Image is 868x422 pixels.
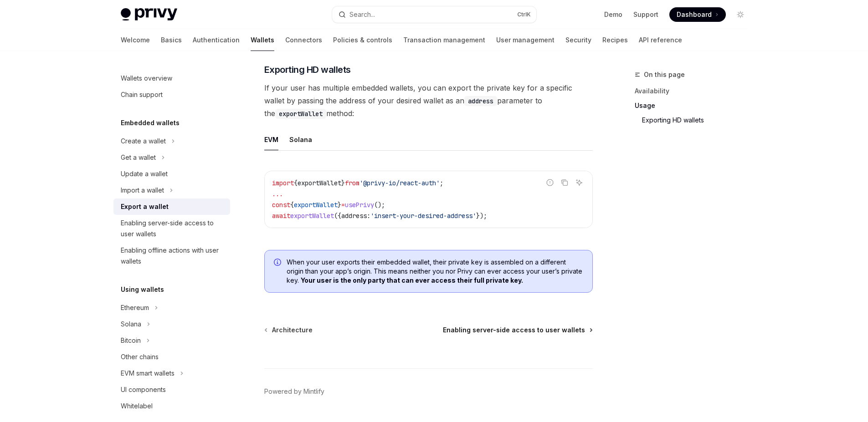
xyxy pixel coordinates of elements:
span: On this page [644,69,685,80]
div: Solana [121,319,141,330]
a: Powered by Mintlify [264,387,324,396]
span: ; [440,179,443,187]
div: Wallets overview [121,73,172,84]
div: Solana [289,129,312,150]
span: If your user has multiple embedded wallets, you can export the private key for a specific wallet ... [264,81,593,120]
code: exportWallet [275,109,326,119]
a: Wallets [251,29,274,51]
a: Demo [604,10,622,19]
a: Exporting HD wallets [635,113,755,127]
div: Enabling server-side access to user wallets [121,218,225,239]
div: Ethereum [121,302,149,313]
button: Toggle Import a wallet section [113,182,230,198]
button: Report incorrect code [544,177,556,188]
a: Recipes [602,29,628,51]
span: = [341,201,345,209]
div: Search... [349,9,375,20]
span: ({ [334,212,341,220]
h5: Embedded wallets [121,117,180,128]
span: await [272,212,290,220]
span: Ctrl K [517,11,531,18]
a: Architecture [265,325,313,335]
svg: Info [274,259,283,268]
a: API reference [639,29,682,51]
a: Usage [635,98,755,113]
a: Enabling server-side access to user wallets [443,325,592,335]
a: Update a wallet [113,166,230,182]
span: Enabling server-side access to user wallets [443,325,585,335]
div: EVM smart wallets [121,368,175,379]
div: Chain support [121,89,163,100]
span: (); [374,201,385,209]
button: Toggle Ethereum section [113,300,230,316]
span: exportWallet [290,212,334,220]
div: Import a wallet [121,185,164,196]
a: Enabling offline actions with user wallets [113,242,230,269]
button: Toggle Solana section [113,316,230,332]
span: exportWallet [298,179,341,187]
a: Security [565,29,591,51]
button: Toggle dark mode [733,7,748,22]
a: Availability [635,84,755,98]
div: Whitelabel [121,401,153,412]
a: User management [496,29,555,51]
span: { [290,201,294,209]
div: Update a wallet [121,168,168,179]
button: Toggle Create a wallet section [113,133,230,149]
span: Architecture [272,325,313,335]
span: '@privy-io/react-auth' [360,179,440,187]
button: Copy the contents from the code block [559,177,570,188]
span: When your user exports their embedded wallet, their private key is assembled on a different origi... [287,258,583,285]
a: Authentication [193,29,240,51]
div: Create a wallet [121,136,166,147]
span: 'insert-your-desired-address' [370,212,476,220]
a: Basics [161,29,182,51]
span: } [338,201,341,209]
b: Your user is the only party that can ever access their full private key. [301,276,523,284]
a: Policies & controls [333,29,392,51]
a: Welcome [121,29,150,51]
a: Chain support [113,86,230,103]
span: address: [341,212,370,220]
span: Exporting HD wallets [264,63,351,76]
a: Whitelabel [113,398,230,414]
div: Export a wallet [121,201,169,212]
span: from [345,179,360,187]
a: Support [633,10,658,19]
span: import [272,179,294,187]
span: }); [476,212,487,220]
button: Toggle Get a wallet section [113,149,230,166]
button: Toggle EVM smart wallets section [113,365,230,381]
a: Transaction management [403,29,485,51]
a: Dashboard [669,7,726,22]
a: Export a wallet [113,198,230,215]
div: UI components [121,384,166,395]
span: const [272,201,290,209]
span: usePrivy [345,201,374,209]
div: Get a wallet [121,152,156,163]
div: Bitcoin [121,335,141,346]
a: Connectors [285,29,322,51]
a: Wallets overview [113,70,230,86]
span: exportWallet [294,201,338,209]
div: EVM [264,129,278,150]
span: Dashboard [677,10,712,19]
button: Toggle Bitcoin section [113,332,230,349]
button: Ask AI [573,177,585,188]
a: Other chains [113,349,230,365]
div: Enabling offline actions with user wallets [121,245,225,267]
a: UI components [113,381,230,398]
span: ... [272,190,283,198]
button: Open search [332,6,536,23]
h5: Using wallets [121,284,164,295]
a: Enabling server-side access to user wallets [113,215,230,242]
code: address [464,96,497,106]
img: light logo [121,8,177,21]
span: } [341,179,345,187]
span: { [294,179,298,187]
div: Other chains [121,351,159,362]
